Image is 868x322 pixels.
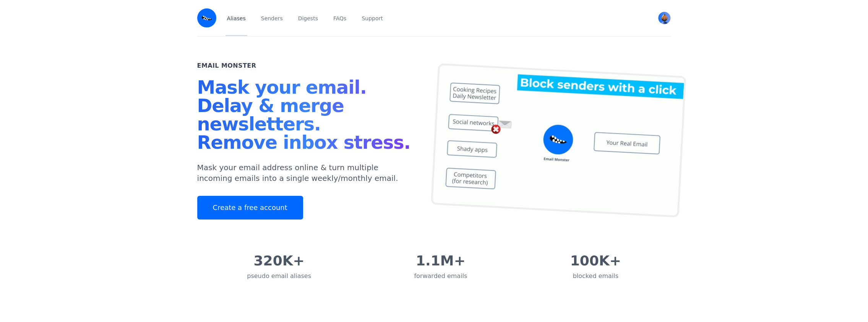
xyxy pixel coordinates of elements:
[414,253,467,268] div: 1.1M+
[197,78,416,154] h1: Mask your email. Delay & merge newsletters. Remove inbox stress.
[570,272,621,281] div: blocked emails
[197,61,256,70] h2: Email Monster
[414,272,467,281] div: forwarded emails
[570,253,621,268] div: 100K+
[657,11,671,25] button: User menu
[197,162,416,184] p: Mask your email address online & turn multiple incoming emails into a single weekly/monthly email.
[430,63,686,218] img: temp mail, free temporary mail, Temporary Email
[247,272,311,281] div: pseudo email aliases
[247,253,311,268] div: 320K+
[658,12,670,24] img: Bob's Avatar
[197,196,303,220] a: Create a free account
[197,8,216,28] img: Email Monster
